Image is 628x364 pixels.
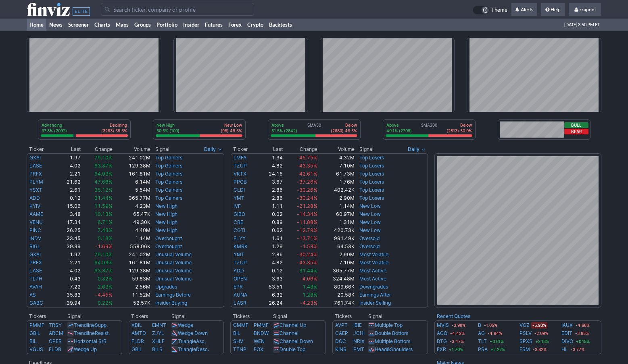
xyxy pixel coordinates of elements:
span: -12.79% [297,227,317,233]
p: Above [271,122,297,128]
a: BILS [152,346,163,352]
td: 241.02M [113,153,151,162]
a: XHLF [152,338,165,344]
td: 1.76M [318,178,355,186]
td: 0.02 [259,210,283,218]
span: -1.53% [300,243,317,249]
span: Theme [491,6,507,15]
a: B [478,321,481,329]
span: -1.69% [95,243,113,249]
a: VGZ [520,321,530,329]
th: Ticker [27,145,56,153]
td: 161.81M [113,170,151,178]
a: SHV [233,338,243,344]
th: Volume [318,145,355,153]
a: BIL [29,338,37,344]
a: GXAI [29,251,41,257]
a: EXR [437,345,446,354]
a: New Low [359,227,381,233]
p: 37.8% (2092) [42,128,67,134]
a: ZJYL [152,330,164,336]
p: Below [331,122,357,128]
td: 4.02 [56,162,81,170]
button: Bear [564,129,588,134]
a: New High [155,203,177,209]
a: Top Losers [359,187,384,193]
a: PMMF [29,322,44,328]
span: Trendline [74,330,95,336]
td: 365.77M [318,267,355,275]
a: CGTL [234,227,247,233]
span: 31.44% [94,195,113,201]
a: YMT [234,195,244,201]
button: Signals interval [406,145,428,153]
a: Most Active [359,268,386,274]
a: LMFA [234,155,246,161]
a: Top Losers [359,163,384,169]
td: 3.48 [56,210,81,218]
a: TLPH [29,276,42,282]
a: Top Losers [359,155,384,161]
span: -43.35% [297,259,317,266]
span: -30.26% [297,187,317,193]
span: Daily [204,145,216,153]
a: GABC [29,300,43,306]
a: Theme [473,6,507,15]
td: 1.14M [318,202,355,210]
a: TRSY [49,322,62,328]
th: Last [56,145,81,153]
a: PMT [353,346,364,352]
td: 2.90M [318,194,355,202]
a: Insider Buying [155,300,187,306]
a: Upgrades [155,284,177,290]
span: -11.88% [297,219,317,225]
a: DIVO [561,337,573,345]
a: Wedge Up [74,346,97,352]
th: Last [259,145,283,153]
td: 1.14M [113,234,151,243]
td: 2.21 [56,259,81,267]
a: Top Gainers [155,179,182,185]
a: Horizontal S/R [74,338,106,344]
a: Alerts [511,3,537,16]
a: FOX [254,346,263,352]
a: Futures [202,19,225,31]
a: DOC [335,338,346,344]
a: EMNT [152,322,166,328]
a: Top Gainers [155,163,182,169]
span: 6.71% [98,219,113,225]
td: 2.21 [56,170,81,178]
a: Channel Up [280,322,306,328]
span: Signal [155,146,169,153]
b: Recent Quotes [437,313,470,319]
a: PLYM [29,179,43,185]
span: -43.35% [297,163,317,169]
a: XBIL [131,322,142,328]
a: Multiple Top [375,322,403,328]
a: TrendlineSupp. [74,322,108,328]
a: KINS [335,346,346,352]
a: TTNP [233,346,246,352]
a: New Low [359,219,381,225]
a: Top Gainers [155,187,182,193]
td: 1.97 [56,153,81,162]
p: (3283) 59.3% [101,128,127,134]
td: 7.10M [318,259,355,267]
span: -30.24% [297,251,317,257]
td: 2.86 [259,251,283,259]
td: 1.29 [259,243,283,251]
a: JCHI [353,330,365,336]
a: KMRK [234,243,248,249]
span: -13.71% [297,235,317,241]
th: Ticker [231,145,259,153]
p: Below [446,122,472,128]
a: Top Losers [359,179,384,185]
span: 79.10% [94,251,113,257]
a: Screener [65,19,92,31]
span: -30.24% [297,195,317,201]
a: Double Top [280,346,305,352]
p: (2813) 50.9% [446,128,472,134]
a: Head&Shoulders [375,346,413,352]
a: MVIS [437,321,449,329]
a: Oversold [359,243,380,249]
